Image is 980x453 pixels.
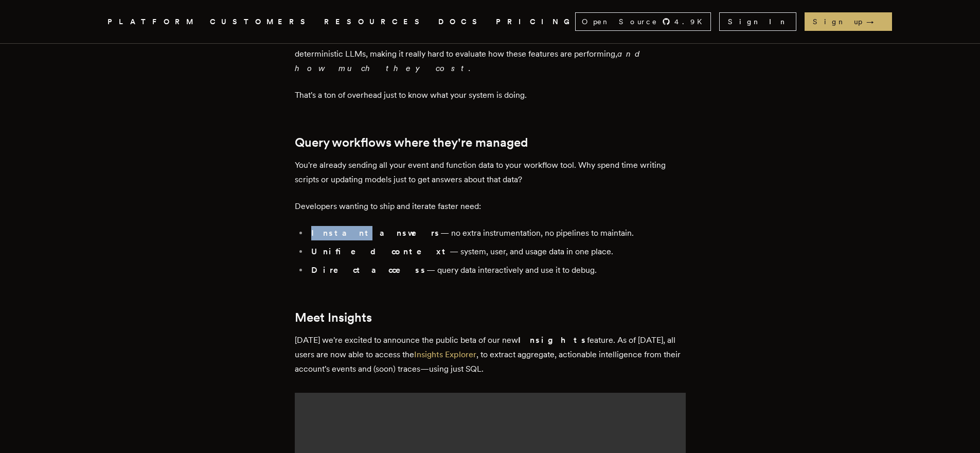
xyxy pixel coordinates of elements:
h2: Query workflows where they're managed [295,135,686,150]
p: You're already sending all your event and function data to your workflow tool. Why spend time wri... [295,158,686,187]
a: DOCS [438,15,484,28]
button: PLATFORM [108,15,198,28]
p: That's a ton of overhead just to know what your system is doing. [295,88,686,102]
strong: Direct access [311,265,426,275]
a: Sign In [719,12,796,31]
li: — query data interactively and use it to debug. [308,263,686,277]
a: Insights Explorer [414,350,476,359]
a: PRICING [496,15,575,28]
strong: Instant answers [311,228,440,238]
strong: Unified context [311,247,450,256]
p: [DATE] we're excited to announce the public beta of our new feature. As of [DATE], all users are ... [295,333,686,376]
span: 4.9 K [674,16,708,27]
li: — no extra instrumentation, no pipelines to maintain. [308,226,686,240]
a: CUSTOMERS [210,15,312,28]
p: Developers wanting to ship and iterate faster need: [295,199,686,214]
p: If you have an AI feature, it's even tougher. AI workflows and agents are complex multi-step chai... [295,32,686,76]
button: RESOURCES [324,15,426,28]
li: — system, user, and usage data in one place. [308,245,686,259]
span: Open Source [582,16,658,27]
a: Sign up [805,12,892,31]
span: → [866,16,884,27]
h2: Meet Insights [295,310,686,325]
strong: Insights [518,335,587,345]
